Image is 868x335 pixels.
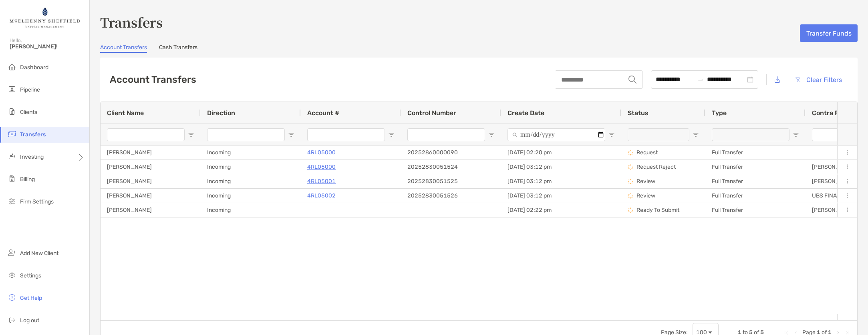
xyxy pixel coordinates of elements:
a: Cash Transfers [159,44,197,53]
button: Open Filter Menu [288,132,294,138]
span: Type [712,109,727,117]
img: logout icon [7,315,17,325]
span: Add New Client [20,250,58,257]
img: status icon [628,150,633,156]
input: Account # Filter Input [307,128,385,141]
img: status icon [628,164,633,170]
a: 4RL05001 [307,176,336,186]
span: swap-right [697,76,704,83]
p: Ready To Submit [636,205,679,215]
img: add_new_client icon [7,248,17,257]
div: [PERSON_NAME] [101,146,201,160]
img: status icon [628,193,633,199]
div: Incoming [201,189,301,203]
div: [DATE] 03:12 pm [501,174,621,188]
div: [DATE] 02:22 pm [501,203,621,217]
div: Full Transfer [705,174,806,188]
div: 20252830051525 [401,174,501,188]
div: Full Transfer [705,189,806,203]
a: 4RL05000 [307,162,336,172]
span: Create Date [508,109,544,117]
img: pipeline icon [7,84,17,94]
button: Open Filter Menu [188,132,194,138]
input: Direction Filter Input [207,128,285,141]
div: [PERSON_NAME] [101,203,201,217]
div: Incoming [201,160,301,174]
img: investing icon [7,152,17,161]
span: to [697,76,704,83]
span: Client Name [107,109,144,117]
img: firm-settings icon [7,196,17,206]
img: settings icon [7,270,17,280]
div: Full Transfer [705,203,806,217]
p: Review [636,191,655,201]
img: status icon [628,207,633,213]
p: Review [636,176,655,186]
span: Direction [207,109,235,117]
img: get-help icon [7,293,17,302]
img: dashboard icon [7,62,17,72]
img: clients icon [7,107,17,116]
div: Full Transfer [705,146,806,160]
h3: Transfers [100,13,858,31]
span: Pipeline [20,86,40,93]
img: button icon [795,77,800,82]
span: Log out [20,317,39,324]
span: Dashboard [20,64,48,71]
button: Clear Filters [788,71,848,88]
span: Account # [307,109,339,117]
span: Clients [20,109,37,116]
span: Billing [20,176,35,183]
span: Investing [20,154,44,160]
span: Settings [20,272,41,279]
h2: Account Transfers [110,74,196,85]
div: 20252830051526 [401,189,501,203]
a: 4RL05000 [307,148,336,158]
p: Request [636,148,658,158]
div: Incoming [201,203,301,217]
div: [DATE] 02:20 pm [501,146,621,160]
div: 20252830051524 [401,160,501,174]
div: Full Transfer [705,160,806,174]
input: Control Number Filter Input [407,128,485,141]
img: input icon [628,76,636,84]
img: transfers icon [7,129,17,139]
img: Zoe Logo [10,3,80,32]
span: Transfers [20,131,46,138]
div: [PERSON_NAME] [101,160,201,174]
img: status icon [628,179,633,184]
input: Create Date Filter Input [508,128,605,141]
span: Get Help [20,295,42,301]
button: Open Filter Menu [793,132,799,138]
button: Open Filter Menu [488,132,495,138]
div: [PERSON_NAME] [101,174,201,188]
button: Open Filter Menu [693,132,699,138]
span: Firm Settings [20,198,54,205]
span: Control Number [407,109,456,117]
div: Incoming [201,174,301,188]
a: Account Transfers [100,44,147,53]
div: [PERSON_NAME] [101,189,201,203]
span: Contra Firm [812,109,849,117]
div: 20252860000090 [401,146,501,160]
button: Open Filter Menu [388,132,395,138]
span: [PERSON_NAME]! [10,43,85,50]
a: 4RL05002 [307,191,336,201]
div: Incoming [201,146,301,160]
button: Transfer Funds [800,24,858,42]
input: Client Name Filter Input [107,128,185,141]
p: Request Reject [636,162,676,172]
span: Status [628,109,648,117]
div: [DATE] 03:12 pm [501,160,621,174]
img: billing icon [7,174,17,183]
div: [DATE] 03:12 pm [501,189,621,203]
button: Open Filter Menu [608,132,615,138]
